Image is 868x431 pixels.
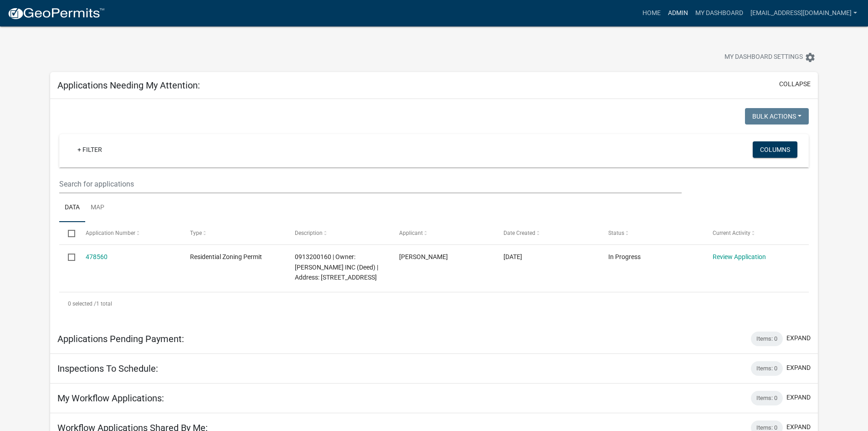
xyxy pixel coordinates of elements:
[295,230,323,236] span: Description
[295,253,378,281] span: 0913200160 | Owner: MANATT'S INC (Deed) | Address: 1901 S Dayton Ave
[59,193,85,223] a: Data
[68,301,96,307] span: 0 selected /
[724,52,803,63] span: My Dashboard Settings
[753,141,797,158] button: Columns
[57,363,158,374] h5: Inspections To Schedule:
[786,363,811,373] button: expand
[608,230,624,236] span: Status
[286,222,390,244] datatable-header-cell: Description
[747,5,861,22] a: [EMAIL_ADDRESS][DOMAIN_NAME]
[86,230,135,236] span: Application Number
[57,333,184,344] h5: Applications Pending Payment:
[503,230,535,236] span: Date Created
[77,222,181,244] datatable-header-cell: Application Number
[713,230,750,236] span: Current Activity
[779,79,811,89] button: collapse
[190,253,262,260] span: Residential Zoning Permit
[805,52,816,63] i: settings
[717,48,823,66] button: My Dashboard Settingssettings
[608,253,641,260] span: In Progress
[57,393,164,404] h5: My Workflow Applications:
[59,292,809,315] div: 1 total
[57,80,200,91] h5: Applications Needing My Attention:
[181,222,286,244] datatable-header-cell: Type
[85,193,110,223] a: Map
[664,5,692,22] a: Admin
[786,333,811,343] button: expand
[751,332,783,346] div: Items: 0
[503,253,522,260] span: 09/15/2025
[704,222,808,244] datatable-header-cell: Current Activity
[751,391,783,405] div: Items: 0
[692,5,747,22] a: My Dashboard
[59,175,681,193] input: Search for applications
[786,393,811,402] button: expand
[399,230,423,236] span: Applicant
[751,361,783,376] div: Items: 0
[190,230,202,236] span: Type
[390,222,495,244] datatable-header-cell: Applicant
[745,108,809,125] button: Bulk Actions
[50,99,818,324] div: collapse
[713,253,766,260] a: Review Application
[59,222,77,244] datatable-header-cell: Select
[600,222,704,244] datatable-header-cell: Status
[86,253,108,260] a: 478560
[495,222,599,244] datatable-header-cell: Date Created
[70,141,109,158] a: + Filter
[639,5,664,22] a: Home
[399,253,448,260] span: Rachel Kesterson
